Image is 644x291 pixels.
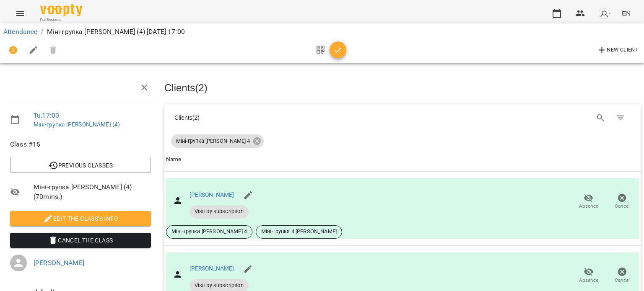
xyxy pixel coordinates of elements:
[166,155,182,165] div: Sort
[3,28,37,36] a: Attendance
[164,104,641,131] div: Table Toolbar
[190,208,249,215] span: Visit by subscription
[610,108,631,128] button: Filter
[10,139,151,149] span: Class #15
[17,214,144,224] span: Edit the class's Info
[579,277,598,284] span: Absence
[34,111,59,119] a: Tu , 17:00
[256,228,342,235] span: Міні-групка 4 [PERSON_NAME]
[572,264,605,287] button: Absence
[605,264,639,287] button: Cancel
[622,9,631,18] span: EN
[174,113,395,122] div: Clients ( 2 )
[591,108,611,128] button: Search
[3,27,641,37] nav: breadcrumb
[47,27,185,37] p: Міні-групка [PERSON_NAME] (4) [DATE] 17:00
[597,45,639,55] span: New Client
[10,211,151,226] button: Edit the class's Info
[190,282,249,289] span: Visit by subscription
[598,8,610,19] img: avatar_s.png
[595,44,641,57] button: New Client
[579,203,598,210] span: Absence
[10,158,151,173] button: Previous Classes
[615,203,630,210] span: Cancel
[34,121,120,128] a: Міні-групка [PERSON_NAME] (4)
[166,155,182,165] div: Name
[17,160,144,170] span: Previous Classes
[572,190,605,214] button: Absence
[171,134,264,148] div: Міні-групка [PERSON_NAME] 4
[190,265,234,272] a: [PERSON_NAME]
[190,191,234,198] a: [PERSON_NAME]
[166,155,639,165] span: Name
[34,259,84,267] a: [PERSON_NAME]
[164,82,641,93] h3: Clients ( 2 )
[10,3,30,23] button: Menu
[605,190,639,214] button: Cancel
[166,228,252,235] span: Міні-групка [PERSON_NAME] 4
[171,137,255,145] span: Міні-групка [PERSON_NAME] 4
[40,4,82,16] img: Voopty Logo
[34,182,151,202] span: Міні-групка [PERSON_NAME] (4) ( 70 mins. )
[618,5,634,21] button: EN
[41,27,43,37] li: /
[10,233,151,248] button: Cancel the class
[615,277,630,284] span: Cancel
[17,235,144,245] span: Cancel the class
[40,17,82,23] span: For Business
